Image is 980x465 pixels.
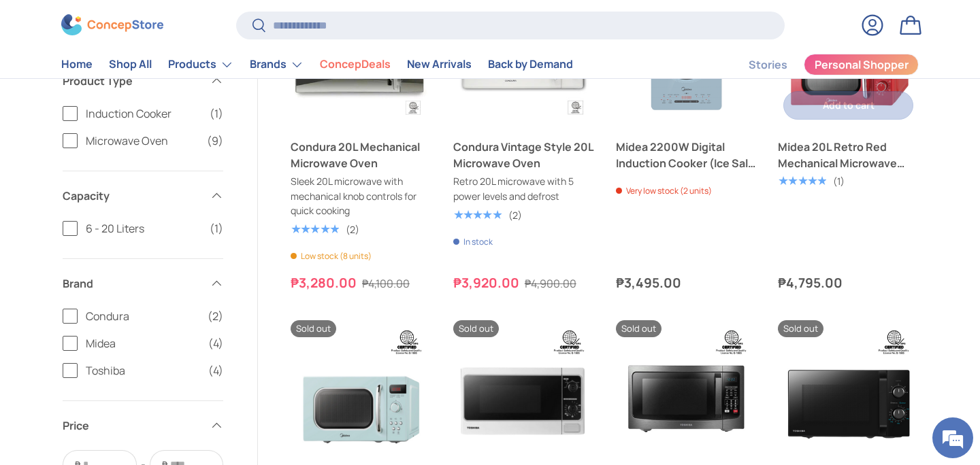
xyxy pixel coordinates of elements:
a: Stories [749,52,787,78]
span: (1) [210,220,223,237]
button: Add to cart [783,91,913,120]
span: Microwave Oven [86,133,199,149]
summary: Price [63,401,223,450]
a: New Arrivals [407,52,472,78]
a: Personal Shopper [804,54,919,75]
a: Shop All [109,52,152,78]
span: Sold out [291,320,336,337]
span: Price [63,417,201,434]
nav: Primary [61,51,573,78]
span: Induction Cooker [86,105,201,122]
a: Condura Vintage Style 20L Microwave Oven [453,139,594,171]
span: Brand [63,275,201,292]
a: Condura 20L Mechanical Microwave Oven [291,139,431,171]
nav: Secondary [716,51,919,78]
a: Toshiba 24L Mechanical Microwave Oven [778,320,919,461]
a: Toshiba 20L Mechanical Microwave Oven [453,320,594,461]
span: Add to cart [823,99,875,111]
a: ConcepDeals [320,52,391,78]
a: Midea 20L Retro Red Mechanical Microwave Oven [778,139,919,171]
span: 6 - 20 Liters [86,220,201,237]
span: Sold out [453,320,499,337]
span: Toshiba [86,362,200,379]
span: Sold out [616,320,661,337]
summary: Product Type [63,56,223,105]
span: Product Type [63,73,201,89]
summary: Brand [63,259,223,308]
span: (9) [207,133,223,149]
span: Midea [86,335,200,351]
a: Midea 20L Retro Blue Digital Microwave Oven [291,320,431,461]
span: Condura [86,308,199,324]
summary: Products [160,51,242,78]
summary: Capacity [63,171,223,220]
a: Back by Demand [488,52,573,78]
span: Personal Shopper [815,60,909,71]
span: Sold out [778,320,823,337]
summary: Brands [242,51,312,78]
img: ConcepStore [61,15,163,36]
span: (2) [208,308,223,324]
span: (4) [208,335,223,351]
a: Midea 2200W Digital Induction Cooker (Ice Salt Blue) [616,139,757,171]
span: (4) [208,362,223,379]
span: (1) [210,105,223,122]
span: Capacity [63,188,201,204]
a: Home [61,52,93,78]
a: Toshiba 30L Digital Microwave with Grill Inox Steel [616,320,757,461]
